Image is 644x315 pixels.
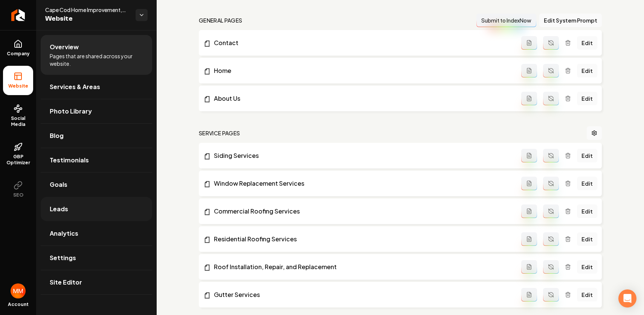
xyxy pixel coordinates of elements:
[203,179,521,188] a: Window Replacement Services
[521,177,537,190] button: Add admin page prompt
[203,38,521,47] a: Contact
[203,94,521,103] a: About Us
[203,66,521,75] a: Home
[41,221,152,245] a: Analytics
[50,253,76,262] span: Settings
[203,235,521,244] a: Residential Roofing Services
[521,36,537,50] button: Add admin page prompt
[521,204,537,218] button: Add admin page prompt
[50,204,68,214] span: Leads
[41,173,152,197] a: Goals
[41,197,152,221] a: Leads
[41,124,152,148] a: Blog
[50,156,89,165] span: Testimonials
[476,14,536,27] button: Submit to IndexNow
[45,6,130,14] span: Cape Cod Home Improvement, Inc
[11,283,26,298] button: Open user button
[3,115,33,127] span: Social Media
[203,151,521,160] a: Siding Services
[50,278,82,287] span: Site Editor
[577,204,597,218] a: Edit
[577,177,597,190] a: Edit
[41,148,152,172] a: Testimonials
[50,107,92,116] span: Photo Library
[41,75,152,99] a: Services & Areas
[50,180,67,189] span: Goals
[3,154,33,166] span: GBP Optimizer
[8,301,29,307] span: Account
[577,64,597,77] a: Edit
[10,192,26,198] span: SEO
[521,64,537,77] button: Add admin page prompt
[50,52,143,67] span: Pages that are shared across your website.
[521,92,537,105] button: Add admin page prompt
[577,36,597,50] a: Edit
[50,229,78,238] span: Analytics
[618,289,636,307] div: Open Intercom Messenger
[11,9,25,21] img: Rebolt Logo
[577,232,597,246] a: Edit
[50,131,64,140] span: Blog
[41,99,152,123] a: Photo Library
[521,288,537,301] button: Add admin page prompt
[3,136,33,172] a: GBP Optimizer
[199,129,240,137] h2: Service Pages
[50,42,79,51] span: Overview
[203,262,521,271] a: Roof Installation, Repair, and Replacement
[3,98,33,133] a: Social Media
[41,246,152,270] a: Settings
[41,270,152,294] a: Site Editor
[45,14,130,24] span: Website
[577,92,597,105] a: Edit
[577,288,597,301] a: Edit
[199,17,243,24] h2: general pages
[3,175,33,204] button: SEO
[50,82,100,91] span: Services & Areas
[3,33,33,63] a: Company
[577,260,597,274] a: Edit
[4,51,33,57] span: Company
[521,149,537,162] button: Add admin page prompt
[521,260,537,274] button: Add admin page prompt
[539,14,602,27] button: Edit System Prompt
[577,149,597,162] a: Edit
[11,283,26,298] img: Matthew Meyer
[203,290,521,299] a: Gutter Services
[203,207,521,216] a: Commercial Roofing Services
[521,232,537,246] button: Add admin page prompt
[5,83,31,89] span: Website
